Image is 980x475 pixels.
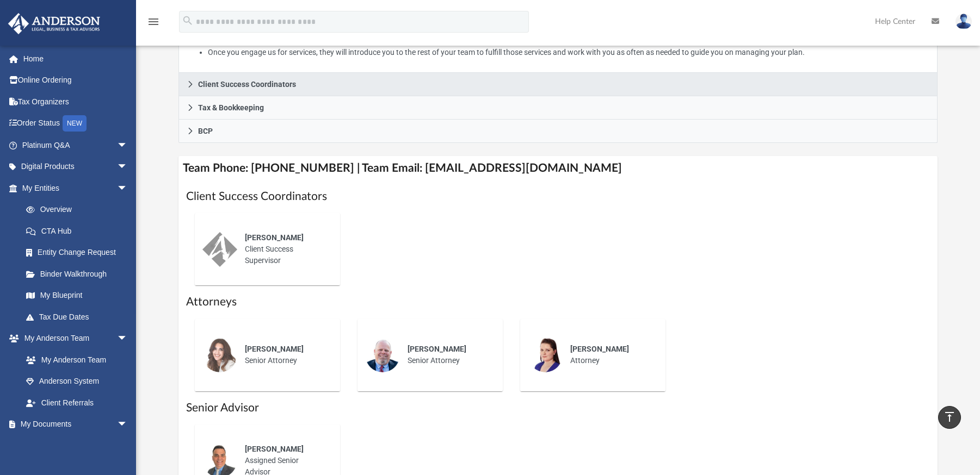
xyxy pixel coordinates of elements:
li: Once you engage us for services, they will introduce you to the rest of your team to fulfill thos... [208,46,930,59]
span: BCP [198,127,213,135]
div: Senior Attorney [237,336,332,374]
a: Online Ordering [8,70,144,91]
h4: Team Phone: [PHONE_NUMBER] | Team Email: [EMAIL_ADDRESS][DOMAIN_NAME] [178,156,938,180]
a: Order StatusNEW [8,112,144,135]
a: Tax & Bookkeeping [178,96,938,120]
a: My Anderson Teamarrow_drop_down [8,328,139,349]
span: arrow_drop_down [117,414,139,436]
img: thumbnail [365,337,400,372]
span: [PERSON_NAME] [245,233,304,242]
div: Attorney [563,336,658,374]
i: search [182,15,194,27]
span: arrow_drop_down [117,156,139,178]
a: Anderson System [15,371,139,392]
div: Senior Attorney [400,336,495,374]
span: arrow_drop_down [117,328,139,350]
a: My Documentsarrow_drop_down [8,414,139,435]
a: My Blueprint [15,285,139,307]
a: Box [15,435,133,457]
span: [PERSON_NAME] [245,445,304,453]
div: Client Success Supervisor [237,224,332,274]
a: vertical_align_top [938,406,961,429]
a: Tax Due Dates [15,306,144,328]
span: arrow_drop_down [117,177,139,199]
a: BCP [178,120,938,143]
a: Overview [15,199,144,221]
span: Client Success Coordinators [198,80,296,88]
a: Platinum Q&Aarrow_drop_down [8,134,144,156]
img: User Pic [956,14,972,29]
a: Binder Walkthrough [15,263,144,285]
span: [PERSON_NAME] [408,345,466,353]
h1: Attorneys [186,294,930,310]
img: thumbnail [202,232,237,267]
a: Home [8,48,144,70]
i: menu [147,15,160,28]
h1: Client Success Coordinators [186,189,930,204]
span: [PERSON_NAME] [245,345,304,353]
a: Entity Change Request [15,242,144,264]
a: Client Success Coordinators [178,73,938,96]
span: [PERSON_NAME] [570,345,629,353]
span: Tax & Bookkeeping [198,104,264,111]
span: arrow_drop_down [117,134,139,157]
a: Digital Productsarrow_drop_down [8,156,144,178]
img: thumbnail [202,337,237,372]
a: Tax Organizers [8,91,144,112]
h1: Senior Advisor [186,400,930,416]
a: menu [147,21,160,28]
img: Anderson Advisors Platinum Portal [5,13,103,34]
i: vertical_align_top [943,410,956,423]
div: NEW [63,115,87,132]
a: My Entitiesarrow_drop_down [8,177,144,199]
a: CTA Hub [15,220,144,242]
img: thumbnail [528,337,563,372]
a: My Anderson Team [15,349,133,371]
a: Client Referrals [15,392,139,414]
